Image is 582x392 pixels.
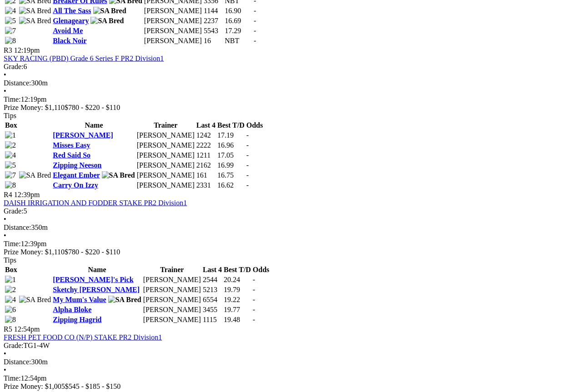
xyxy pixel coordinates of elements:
td: [PERSON_NAME] [143,315,201,324]
div: 12:19pm [4,95,578,104]
span: Time: [4,95,21,103]
a: [PERSON_NAME]'s Pick [53,276,133,283]
a: Zipping Hagrid [53,316,101,323]
th: Trainer [143,265,201,274]
div: 300m [4,79,578,87]
td: 1211 [196,151,216,160]
img: 4 [5,7,16,15]
span: Time: [4,374,21,382]
span: - [246,161,249,169]
span: - [253,286,255,293]
div: 5 [4,207,578,215]
td: 1144 [203,6,223,15]
span: • [4,71,6,79]
a: Red Said So [53,151,90,159]
span: - [254,27,256,35]
span: 12:39pm [14,191,40,198]
td: [PERSON_NAME] [143,305,201,314]
img: 4 [5,296,16,304]
img: 5 [5,161,16,169]
td: [PERSON_NAME] [136,151,195,160]
span: $780 - $220 - $110 [65,104,120,111]
a: Sketchy [PERSON_NAME] [53,286,140,293]
span: Box [5,121,17,129]
a: Elegant Ember [53,171,100,179]
span: - [254,17,256,25]
td: 161 [196,171,216,180]
td: [PERSON_NAME] [136,171,195,180]
img: SA Bred [19,296,51,304]
a: Avoid Me [53,27,83,35]
span: - [246,141,249,149]
div: Prize Money: $1,110 [4,248,578,256]
th: Last 4 [196,121,216,130]
a: All The Sass [53,7,91,15]
span: Tips [4,112,16,119]
div: 6 [4,63,578,71]
img: 7 [5,27,16,35]
td: 19.22 [223,295,251,304]
th: Trainer [136,121,195,130]
td: NBT [224,36,252,45]
span: R4 [4,191,12,198]
span: R3 [4,46,12,54]
td: 19.77 [223,305,251,314]
img: 2 [5,141,16,149]
td: 19.79 [223,285,251,294]
span: - [246,171,249,179]
img: 7 [5,171,16,179]
a: My Mum's Value [53,296,106,303]
a: Glenageary [53,17,89,25]
td: 5213 [202,285,222,294]
td: 16.75 [217,171,245,180]
td: [PERSON_NAME] [136,131,195,140]
th: Odds [246,121,263,130]
a: SKY RACING (PBD) Grade 6 Series F PR2 Division1 [4,55,164,62]
span: - [253,276,255,283]
span: - [246,131,249,139]
td: [PERSON_NAME] [136,181,195,190]
img: SA Bred [19,171,51,179]
td: 5543 [203,26,223,35]
th: Name [52,265,141,274]
td: 3455 [202,305,222,314]
div: 300m [4,358,578,366]
span: 12:54pm [14,325,40,333]
span: • [4,87,6,95]
span: • [4,366,6,374]
td: 1242 [196,131,216,140]
img: 5 [5,17,16,25]
span: - [254,37,256,45]
span: • [4,215,6,223]
td: 2237 [203,16,223,25]
span: R5 [4,325,12,333]
td: [PERSON_NAME] [144,16,202,25]
div: 350m [4,223,578,232]
td: 16 [203,36,223,45]
img: SA Bred [108,296,141,304]
span: Grade: [4,207,24,215]
span: Grade: [4,63,24,70]
a: DAISH IRRIGATION AND FODDER STAKE PR2 Division1 [4,199,187,207]
td: 17.19 [217,131,245,140]
td: 2162 [196,161,216,170]
td: 20.24 [223,275,251,284]
td: [PERSON_NAME] [144,36,202,45]
a: [PERSON_NAME] [53,131,113,139]
span: - [253,296,255,303]
td: 17.29 [224,26,252,35]
span: $545 - $185 - $150 [65,382,121,390]
td: 16.96 [217,141,245,150]
div: 12:54pm [4,374,578,382]
span: • [4,350,6,357]
td: [PERSON_NAME] [144,6,202,15]
td: [PERSON_NAME] [144,26,202,35]
span: Distance: [4,79,31,87]
a: Carry On Izzy [53,181,98,189]
span: - [246,181,249,189]
td: [PERSON_NAME] [143,285,201,294]
img: 6 [5,306,16,314]
a: FRESH PET FOOD CO (N/P) STAKE PR2 Division1 [4,333,162,341]
th: Name [52,121,135,130]
img: 8 [5,181,16,189]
